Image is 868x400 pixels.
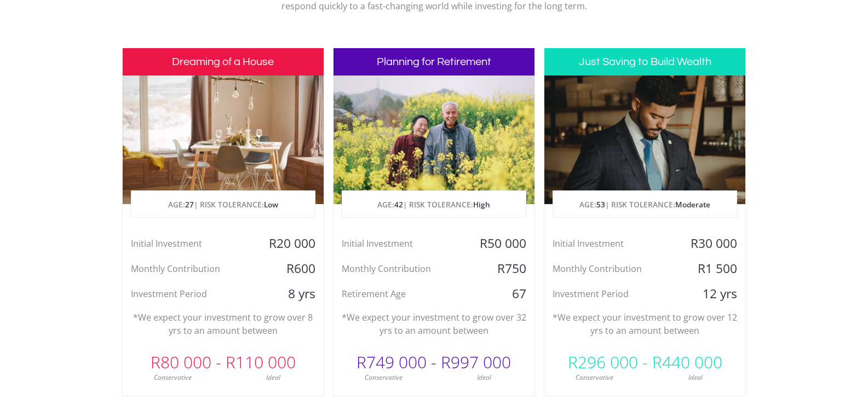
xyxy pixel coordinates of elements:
[123,286,257,302] div: Investment Period
[544,48,745,76] h3: Just Saving to Build Wealth
[544,373,645,382] div: Conservative
[334,48,534,76] h3: Planning for Retirement
[334,373,434,382] div: Conservative
[123,346,324,379] div: R80 000 - R110 000
[679,260,745,277] div: R1 500
[553,311,737,337] p: *We expect your investment to grow over 12 yrs to an amount between
[679,286,745,302] div: 12 yrs
[434,373,534,382] div: Ideal
[123,260,257,277] div: Monthly Contribution
[675,199,710,210] span: Moderate
[131,311,315,337] p: *We expect your investment to grow over 8 yrs to an amount between
[544,235,679,252] div: Initial Investment
[334,286,468,302] div: Retirement Age
[256,260,323,277] div: R600
[468,260,534,277] div: R750
[123,235,257,252] div: Initial Investment
[185,199,194,210] span: 27
[544,346,745,379] div: R296 000 - R440 000
[256,286,323,302] div: 8 yrs
[334,346,534,379] div: R749 000 - R997 000
[394,199,403,210] span: 42
[123,48,324,76] h3: Dreaming of a House
[123,373,223,382] div: Conservative
[342,311,526,337] p: *We expect your investment to grow over 32 yrs to an amount between
[645,373,746,382] div: Ideal
[256,235,323,252] div: R20 000
[342,191,526,218] p: AGE: | RISK TOLERANCE:
[544,260,679,277] div: Monthly Contribution
[596,199,605,210] span: 53
[468,235,534,252] div: R50 000
[334,235,468,252] div: Initial Investment
[553,191,737,218] p: AGE: | RISK TOLERANCE:
[264,199,278,210] span: Low
[131,191,315,218] p: AGE: | RISK TOLERANCE:
[544,286,679,302] div: Investment Period
[473,199,490,210] span: High
[223,373,324,382] div: Ideal
[679,235,745,252] div: R30 000
[468,286,534,302] div: 67
[334,260,468,277] div: Monthly Contribution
